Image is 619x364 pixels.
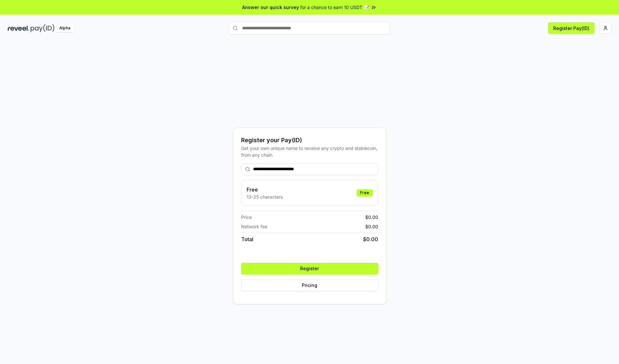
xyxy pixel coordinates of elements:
[363,235,378,243] span: $ 0.00
[365,223,378,230] span: $ 0.00
[241,280,378,291] button: Pricing
[300,4,369,11] span: for a chance to earn 10 USDT 📝
[241,145,378,158] div: Get your own unique name to receive any crypto and stablecoin, from any chain
[8,24,29,32] img: reveel_dark
[247,193,283,200] p: 13-25 characters
[365,214,378,221] span: $ 0.00
[241,136,378,145] div: Register your Pay(ID)
[548,22,594,34] button: Register Pay(ID)
[241,214,252,221] span: Price
[241,223,267,230] span: Network fee
[357,189,373,196] div: Free
[56,24,74,32] div: Alpha
[241,263,378,274] button: Register
[242,4,299,11] span: Answer our quick survey
[31,24,54,32] img: pay_id
[247,186,283,193] h3: Free
[241,235,253,243] span: Total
